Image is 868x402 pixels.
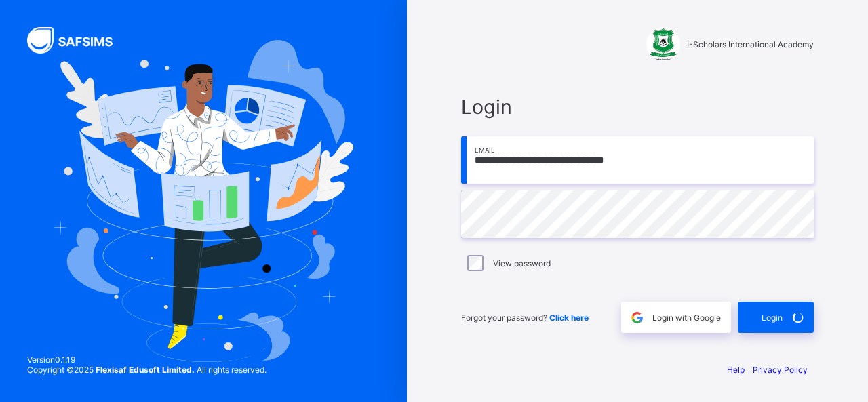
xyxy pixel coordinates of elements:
[652,313,721,323] span: Login with Google
[753,365,808,375] a: Privacy Policy
[27,365,267,375] span: Copyright © 2025 All rights reserved.
[27,355,267,365] span: Version 0.1.19
[549,313,589,323] a: Click here
[687,39,814,49] span: I-Scholars International Academy
[629,310,645,325] img: google.396cfc9801f0270233282035f929180a.svg
[461,313,589,323] span: Forgot your password?
[493,258,551,268] label: View password
[727,365,745,375] a: Help
[54,40,353,361] img: Hero Image
[461,95,814,119] span: Login
[27,27,129,54] img: SAFSIMS Logo
[96,365,195,375] strong: Flexisaf Edusoft Limited.
[762,313,783,323] span: Login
